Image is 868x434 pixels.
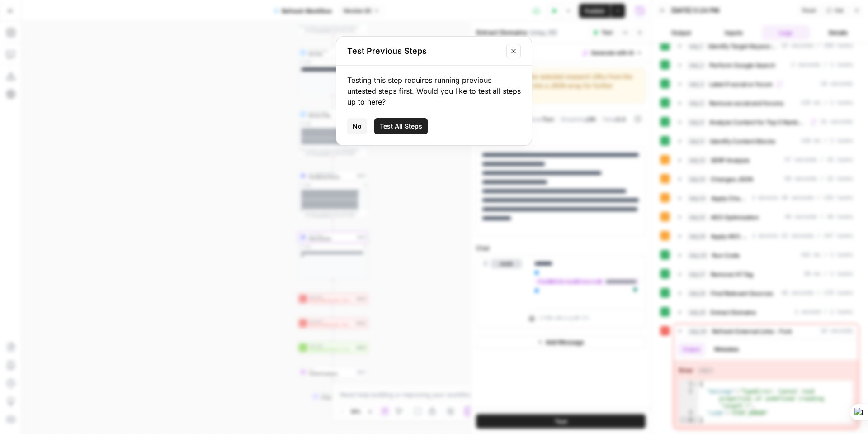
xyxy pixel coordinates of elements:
button: No [347,118,367,134]
div: Testing this step requires running previous untested steps first. Would you like to test all step... [347,75,521,107]
button: Close modal [506,44,521,58]
span: No [353,122,362,131]
h2: Test Previous Steps [347,45,501,57]
button: Test All Steps [374,118,428,134]
span: Test All Steps [380,122,422,131]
